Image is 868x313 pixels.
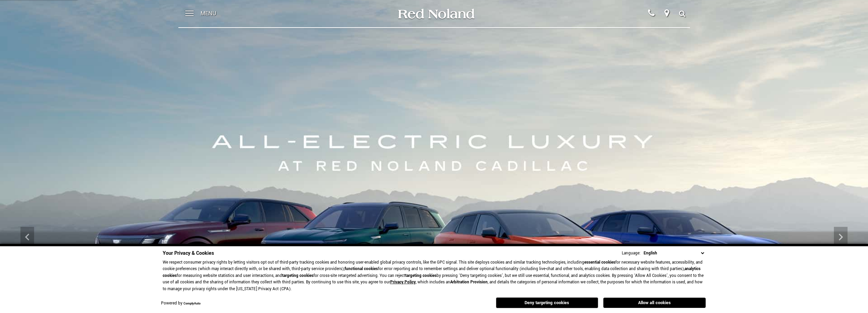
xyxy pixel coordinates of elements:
[390,279,416,285] a: Privacy Policy
[282,273,313,279] strong: targeting cookies
[622,251,641,255] div: Language:
[20,227,34,247] div: Previous
[183,301,201,306] a: ComplyAuto
[163,259,706,293] p: We respect consumer privacy rights by letting visitors opt out of third-party tracking cookies an...
[834,227,848,247] div: Next
[584,260,615,265] strong: essential cookies
[397,8,475,20] img: Red Noland Auto Group
[161,301,201,306] div: Powered by
[603,298,706,308] button: Allow all cookies
[496,297,598,308] button: Deny targeting cookies
[344,266,378,272] strong: functional cookies
[450,279,488,285] strong: Arbitration Provision
[642,250,706,257] select: Language Select
[405,273,437,279] strong: targeting cookies
[163,250,214,257] span: Your Privacy & Cookies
